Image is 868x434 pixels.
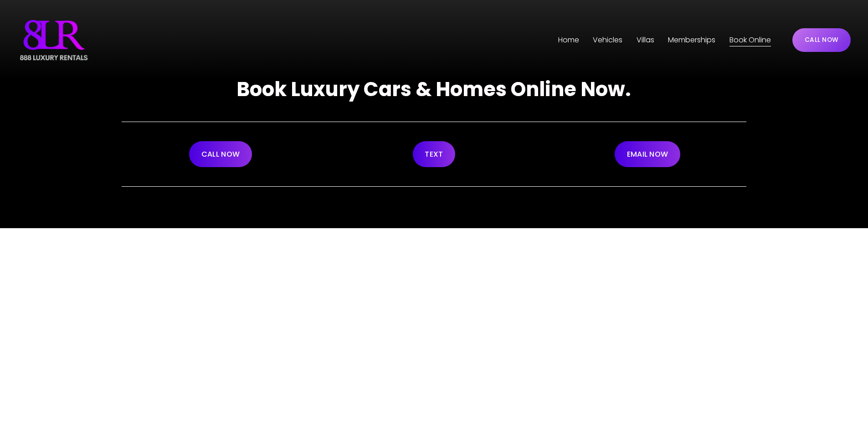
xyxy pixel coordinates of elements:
[637,34,654,47] span: Villas
[236,75,631,103] strong: Book Luxury Cars & Homes Online Now.
[593,33,622,47] a: folder dropdown
[792,28,851,52] a: CALL NOW
[637,33,654,47] a: folder dropdown
[558,33,579,47] a: Home
[593,34,622,47] span: Vehicles
[615,141,680,167] a: EMAIL NOW
[17,17,90,63] img: Luxury Car &amp; Home Rentals For Every Occasion
[668,33,715,47] a: Memberships
[413,141,456,167] a: TEXT
[729,33,771,47] a: Book Online
[189,141,252,167] a: CALL NOW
